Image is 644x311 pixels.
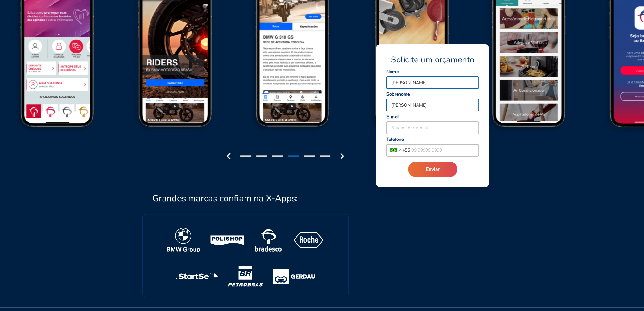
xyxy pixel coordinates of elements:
img: Petrobras [228,266,263,287]
span: + 55 [402,147,410,153]
input: Seu melhor e-mail [386,122,479,134]
h2: Grandes marcas confiam na X-Apps: [152,193,298,204]
input: 99 99999 9999 [410,144,479,156]
img: Roche [292,224,324,256]
img: Startse [176,273,218,279]
img: BMW [167,228,200,252]
button: Enviar [408,162,457,177]
input: Seu nome [386,77,479,89]
span: Solicite um orçamento [391,54,474,65]
span: Enviar [426,166,440,173]
input: Seu sobrenome [386,99,479,111]
img: Gerdau [273,269,315,284]
img: Bradesco [254,226,282,254]
img: Polishop [210,235,244,245]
